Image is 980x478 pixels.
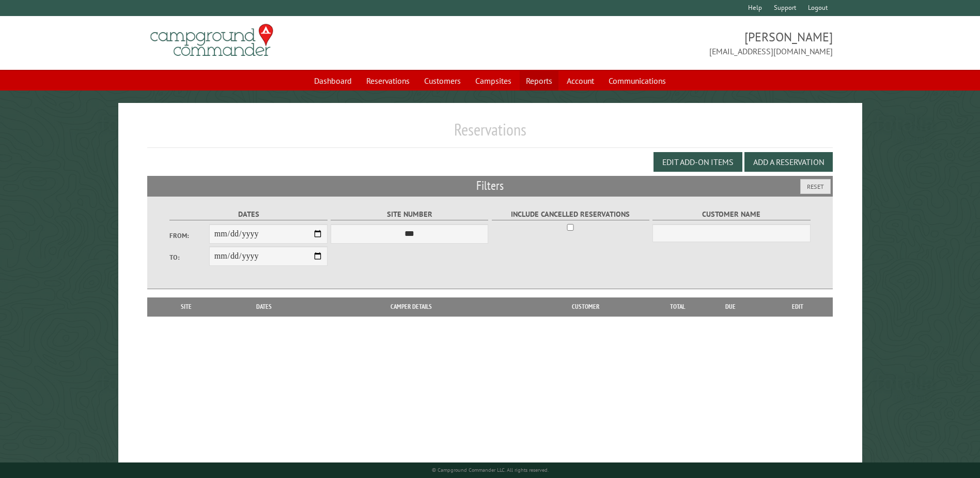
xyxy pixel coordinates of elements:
a: Reports [520,71,558,91]
h2: Filters [147,176,832,196]
th: Site [152,297,220,316]
label: Site Number [331,208,488,220]
a: Dashboard [308,71,358,91]
label: From: [169,231,209,241]
img: Campground Commander [147,20,276,61]
label: To: [169,252,209,262]
label: Include Cancelled Reservations [492,208,649,220]
button: Edit Add-on Items [654,152,742,172]
button: Reset [800,179,831,194]
th: Total [657,297,698,316]
small: © Campground Commander LLC. All rights reserved. [432,467,549,473]
label: Customer Name [652,208,810,220]
a: Customers [418,71,467,91]
th: Camper Details [308,297,514,316]
label: Dates [169,208,327,220]
th: Dates [220,297,308,316]
a: Communications [602,71,672,91]
a: Account [561,71,600,91]
th: Due [698,297,763,316]
a: Reservations [360,71,416,91]
a: Campsites [469,71,518,91]
button: Add a Reservation [744,152,833,172]
th: Customer [514,297,657,316]
h1: Reservations [147,119,832,148]
span: [PERSON_NAME] [EMAIL_ADDRESS][DOMAIN_NAME] [490,28,833,57]
th: Edit [763,297,833,316]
